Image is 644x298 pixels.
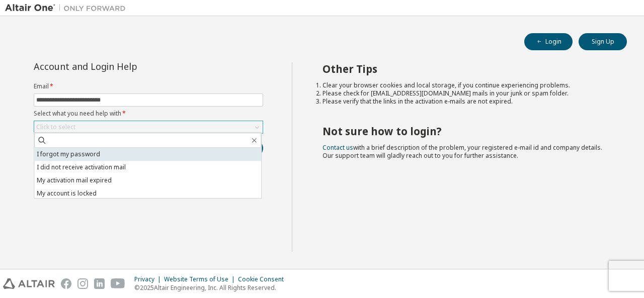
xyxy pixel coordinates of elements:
[323,143,353,152] a: Contact us
[34,82,263,90] label: Email
[34,121,263,133] div: Click to select
[61,278,71,289] img: facebook.svg
[34,110,263,118] label: Select what you need help with
[134,283,290,292] p: © 2025 Altair Engineering, Inc. All Rights Reserved.
[34,148,261,161] li: I forgot my password
[323,81,609,89] li: Clear your browser cookies and local storage, if you continue experiencing problems.
[524,33,573,50] button: Login
[323,125,609,138] h2: Not sure how to login?
[77,278,88,289] img: instagram.svg
[579,33,627,50] button: Sign Up
[323,62,609,75] h2: Other Tips
[238,275,290,283] div: Cookie Consent
[164,275,238,283] div: Website Terms of Use
[5,3,131,13] img: Altair One
[94,278,105,289] img: linkedin.svg
[134,275,164,283] div: Privacy
[111,278,125,289] img: youtube.svg
[323,143,602,160] span: with a brief description of the problem, your registered e-mail id and company details. Our suppo...
[34,62,217,70] div: Account and Login Help
[3,278,55,289] img: altair_logo.svg
[36,123,75,131] div: Click to select
[323,89,609,97] li: Please check for [EMAIL_ADDRESS][DOMAIN_NAME] mails in your junk or spam folder.
[323,97,609,106] li: Please verify that the links in the activation e-mails are not expired.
